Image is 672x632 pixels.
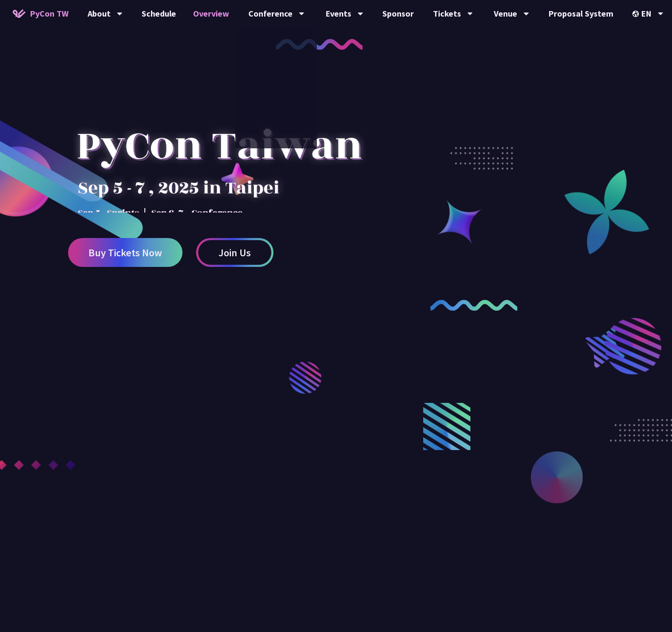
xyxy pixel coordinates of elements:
a: Join Us [196,238,273,267]
img: Home icon of PyCon TW 2025 [13,9,26,18]
span: PyCon TW [30,7,68,20]
span: Join Us [219,247,251,258]
img: curly-2.e802c9f.png [430,300,517,311]
span: Buy Tickets Now [88,247,162,258]
a: PyCon TW [4,3,77,24]
img: curly-1.ebdbada.png [276,39,363,50]
img: Locale Icon [632,11,641,17]
a: Buy Tickets Now [68,238,182,267]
